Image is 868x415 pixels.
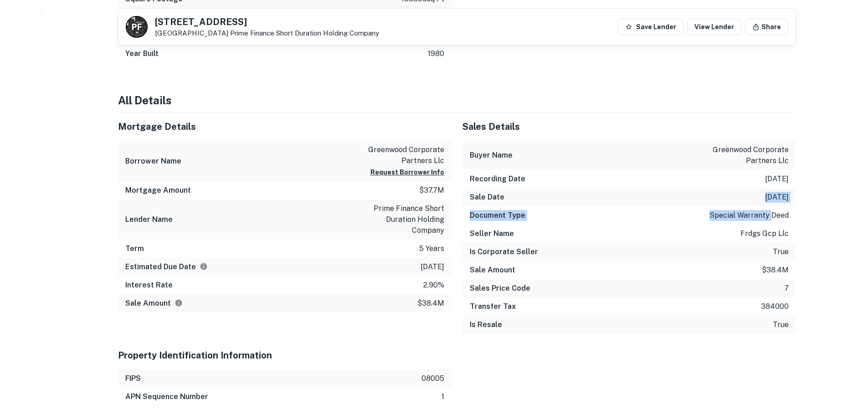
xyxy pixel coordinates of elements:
[470,174,525,184] h6: Recording Date
[421,373,444,384] p: 08005
[125,214,173,225] h6: Lender Name
[419,243,444,254] p: 5 years
[428,48,444,59] p: 1980
[784,283,789,294] p: 7
[125,261,208,272] h6: Estimated Due Date
[125,156,181,167] h6: Borrower Name
[118,92,796,108] h4: All Details
[370,167,444,178] button: Request Borrower Info
[362,144,444,166] p: greenwood corporate partners llc
[709,210,789,221] p: special warranty deed
[618,19,683,35] button: Save Lender
[442,391,444,402] p: 1
[125,298,183,309] h6: Sale Amount
[687,19,741,35] a: View Lender
[155,17,379,26] h5: [STREET_ADDRESS]
[470,192,504,203] h6: Sale Date
[762,265,789,276] p: $38.4m
[765,192,789,203] p: [DATE]
[765,174,789,184] p: [DATE]
[773,319,789,330] p: true
[707,144,789,166] p: greenwood corporate partners llc
[125,391,208,402] h6: APN Sequence Number
[125,48,159,59] h6: Year Built
[470,150,513,161] h6: Buyer Name
[125,243,144,254] h6: Term
[470,228,514,239] h6: Seller Name
[470,319,502,330] h6: Is Resale
[155,29,379,37] p: [GEOGRAPHIC_DATA]
[126,16,148,38] a: P F
[362,203,444,236] p: prime finance short duration holding company
[419,185,444,196] p: $37.7m
[470,210,525,221] h6: Document Type
[118,120,452,133] h5: Mortgage Details
[423,280,444,291] p: 2.90%
[175,299,183,307] svg: The values displayed on the website are for informational purposes only and may be reported incor...
[230,29,379,37] a: Prime Finance Short Duration Holding Company
[470,301,516,312] h6: Transfer Tax
[125,280,173,291] h6: Interest Rate
[417,298,444,309] p: $38.4m
[200,262,208,271] svg: Estimate is based on a standard schedule for this type of loan.
[462,120,796,133] h5: Sales Details
[761,301,789,312] p: 384000
[740,228,789,239] p: frdgs gcp llc
[470,265,515,276] h6: Sale Amount
[118,348,452,362] h5: Property Identification Information
[745,19,788,35] button: Share
[421,261,444,272] p: [DATE]
[470,283,530,294] h6: Sales Price Code
[773,246,789,257] p: true
[125,185,191,196] h6: Mortgage Amount
[132,21,141,33] p: P F
[470,246,538,257] h6: Is Corporate Seller
[822,342,868,386] iframe: Chat Widget
[125,373,141,384] h6: FIPS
